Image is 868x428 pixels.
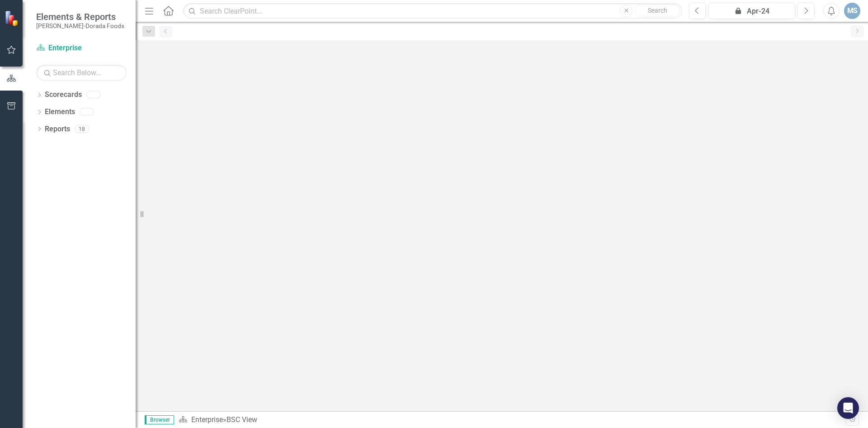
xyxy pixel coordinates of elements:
a: Reports [45,124,70,135]
button: Search [635,5,680,17]
input: Search Below... [36,65,127,81]
div: Apr-24 [712,6,792,17]
a: Scorecards [45,90,82,100]
input: Search ClearPoint... [183,3,682,19]
div: 18 [75,125,89,133]
span: Search [648,7,667,14]
div: » [179,415,846,425]
a: Enterprise [36,43,127,53]
a: Elements [45,107,75,117]
img: ClearPoint Strategy [5,10,20,26]
a: Enterprise [191,415,223,424]
button: Apr-24 [708,3,795,19]
div: BSC View [226,415,257,424]
span: Elements & Reports [36,11,124,22]
button: MS [844,3,860,19]
small: [PERSON_NAME]-Dorada Foods [36,22,124,29]
div: Open Intercom Messenger [837,397,859,419]
span: Browser [145,415,174,424]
